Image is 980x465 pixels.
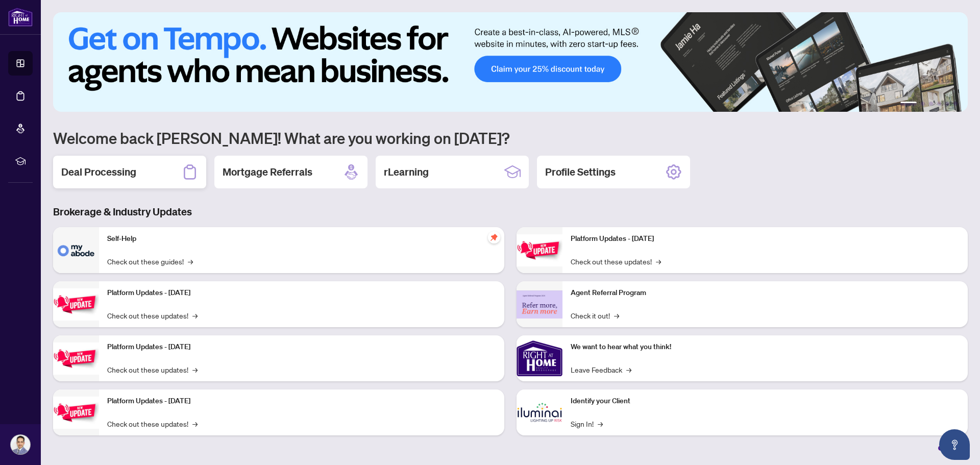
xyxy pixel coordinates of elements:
[107,396,496,407] p: Platform Updates - [DATE]
[517,234,562,266] img: Platform Updates - June 23, 2025
[107,310,198,321] a: Check out these updates!→
[545,165,616,179] h2: Profile Settings
[384,165,429,179] h2: rLearning
[571,287,960,299] p: Agent Referral Program
[61,165,136,179] h2: Deal Processing
[188,256,193,267] span: →
[937,102,941,106] button: 4
[953,102,958,106] button: 6
[192,418,198,429] span: →
[53,205,968,219] h3: Brokerage & Industry Updates
[11,435,30,454] img: Profile Icon
[656,256,661,267] span: →
[488,231,500,243] span: pushpin
[8,8,33,27] img: logo
[517,290,562,319] img: Agent Referral Program
[939,429,970,460] button: Open asap
[53,227,99,273] img: Self-Help
[517,389,562,435] img: Identify your Client
[107,364,198,375] a: Check out these updates!→
[107,287,496,299] p: Platform Updates - [DATE]
[53,397,99,429] img: Platform Updates - July 8, 2025
[517,335,562,381] img: We want to hear what you think!
[107,233,496,244] p: Self-Help
[571,418,603,429] a: Sign In!→
[53,128,968,148] h1: Welcome back [PERSON_NAME]! What are you working on [DATE]?
[53,342,99,375] img: Platform Updates - July 21, 2025
[571,364,631,375] a: Leave Feedback→
[53,288,99,321] img: Platform Updates - September 16, 2025
[192,364,198,375] span: →
[929,102,933,106] button: 3
[107,256,193,267] a: Check out these guides!→
[107,418,198,429] a: Check out these updates!→
[571,233,960,244] p: Platform Updates - [DATE]
[945,102,949,106] button: 5
[107,341,496,353] p: Platform Updates - [DATE]
[571,310,619,321] a: Check it out!→
[900,102,917,106] button: 1
[614,310,619,321] span: →
[223,165,312,179] h2: Mortgage Referrals
[53,12,968,112] img: Slide 0
[921,102,925,106] button: 2
[598,418,603,429] span: →
[571,341,960,353] p: We want to hear what you think!
[571,256,661,267] a: Check out these updates!→
[626,364,631,375] span: →
[192,310,198,321] span: →
[571,396,960,407] p: Identify your Client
